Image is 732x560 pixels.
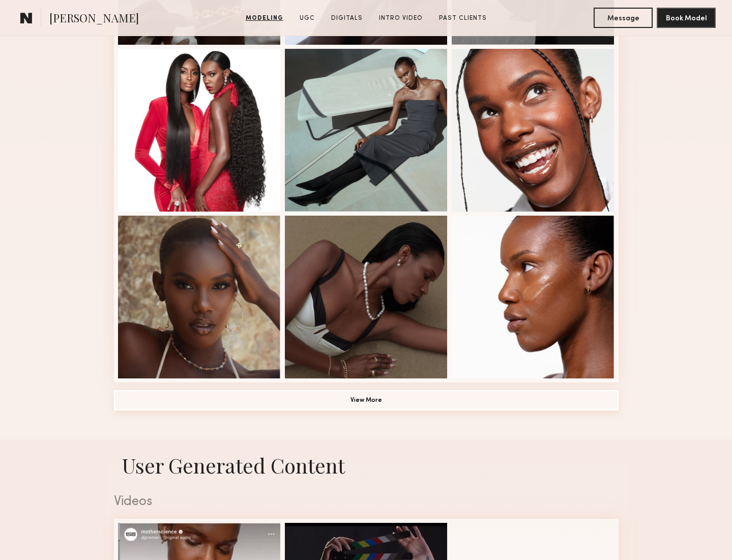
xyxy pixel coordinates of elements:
[327,14,367,23] a: Digitals
[242,14,287,23] a: Modeling
[296,14,319,23] a: UGC
[114,390,619,410] button: View More
[49,10,139,28] span: [PERSON_NAME]
[657,13,716,22] a: Book Model
[657,8,716,28] button: Book Model
[435,14,491,23] a: Past Clients
[375,14,427,23] a: Intro Video
[594,8,653,28] button: Message
[106,452,627,479] h1: User Generated Content
[114,495,619,509] div: Videos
